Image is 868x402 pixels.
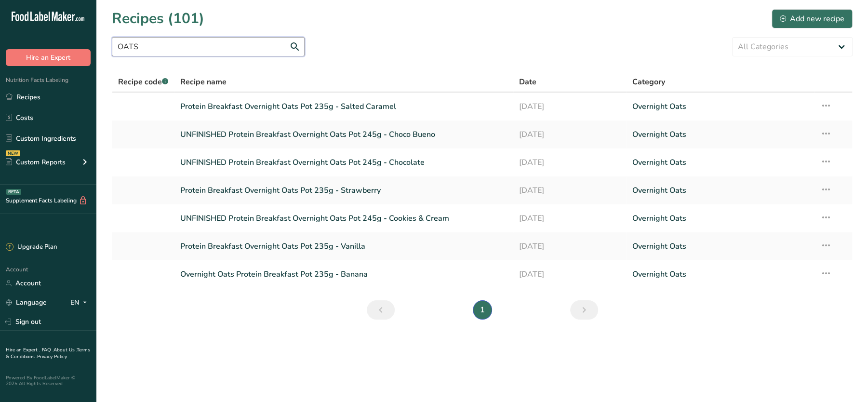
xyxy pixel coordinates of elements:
[519,236,620,256] a: [DATE]
[112,8,204,29] h1: Recipes (101)
[6,157,66,167] div: Custom Reports
[6,294,47,311] a: Language
[772,9,853,28] button: Add new recipe
[570,300,598,320] a: Next page
[180,76,227,88] span: Recipe name
[180,180,507,201] a: Protein Breakfast Overnight Oats Pot 235g - Strawberry
[780,13,844,25] div: Add new recipe
[6,375,91,387] div: Powered By FoodLabelMaker © 2025 All Rights Reserved
[53,347,77,353] a: About Us .
[180,208,507,228] a: UNFINISHED Protein Breakfast Overnight Oats Pot 245g - Cookies & Cream
[632,76,665,88] span: Category
[180,96,507,117] a: Protein Breakfast Overnight Oats Pot 235g - Salted Caramel
[632,236,808,256] a: Overnight Oats
[180,124,507,145] a: UNFINISHED Protein Breakfast Overnight Oats Pot 245g - Choco Bueno
[6,49,91,66] button: Hire an Expert
[6,347,40,353] a: Hire an Expert .
[519,264,620,284] a: [DATE]
[632,180,808,201] a: Overnight Oats
[519,152,620,173] a: [DATE]
[367,300,395,320] a: Previous page
[6,242,57,252] div: Upgrade Plan
[37,353,67,360] a: Privacy Policy
[42,347,53,353] a: FAQ .
[519,208,620,228] a: [DATE]
[180,236,507,256] a: Protein Breakfast Overnight Oats Pot 235g - Vanilla
[632,152,808,173] a: Overnight Oats
[180,152,507,173] a: UNFINISHED Protein Breakfast Overnight Oats Pot 245g - Chocolate
[6,347,90,360] a: Terms & Conditions .
[6,150,20,156] div: NEW
[180,264,507,284] a: Overnight Oats Protein Breakfast Pot 235g - Banana
[519,124,620,145] a: [DATE]
[118,77,168,87] span: Recipe code
[632,208,808,228] a: Overnight Oats
[519,96,620,117] a: [DATE]
[70,297,91,308] div: EN
[6,189,21,195] div: BETA
[632,264,808,284] a: Overnight Oats
[632,124,808,145] a: Overnight Oats
[519,180,620,201] a: [DATE]
[112,37,305,56] input: Search for recipe
[632,96,808,117] a: Overnight Oats
[519,76,536,88] span: Date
